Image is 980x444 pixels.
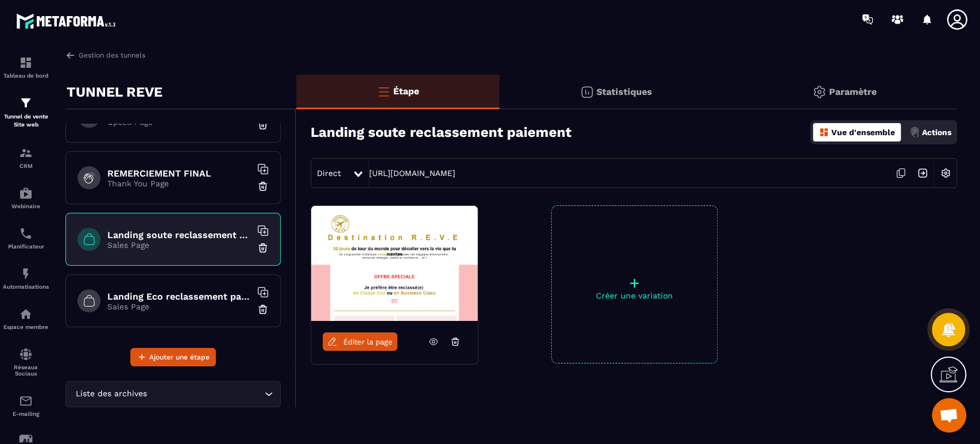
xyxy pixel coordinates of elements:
p: Automatisations [3,284,49,290]
a: [URL][DOMAIN_NAME] [369,169,455,178]
div: Search for option [65,381,281,407]
p: Planificateur [3,243,49,250]
span: Liste des archives [73,388,149,400]
p: Vue d'ensemble [831,128,895,137]
span: Direct [317,169,341,178]
img: scheduler [19,227,33,240]
img: automations [19,267,33,281]
img: dashboard-orange.40269519.svg [819,127,829,137]
p: TUNNEL REVE [67,81,162,104]
img: social-network [19,347,33,361]
a: formationformationCRM [3,137,49,178]
a: automationsautomationsAutomatisations [3,258,49,298]
a: automationsautomationsWebinaire [3,178,49,218]
p: CRM [3,163,49,169]
img: automations [19,186,33,200]
img: trash [257,119,269,131]
p: Upsell Page [107,117,251,127]
p: Sales Page [107,302,251,311]
img: automations [19,307,33,321]
p: Sales Page [107,240,251,250]
p: Réseaux Sociaux [3,364,49,377]
img: bars-o.4a397970.svg [377,85,390,98]
p: Tunnel de vente Site web [3,113,49,129]
img: formation [19,146,33,160]
a: Éditer la page [323,332,397,351]
button: Ajouter une étape [130,348,216,366]
h6: Landing soute reclassement paiement [107,229,251,240]
h6: Landing Eco reclassement paiement [107,291,251,302]
img: trash [257,242,269,254]
p: Statistiques [596,86,652,97]
img: email [19,394,33,408]
p: Espace membre [3,324,49,330]
img: arrow [65,50,76,60]
img: trash [257,181,269,192]
img: setting-w.858f3a88.svg [935,162,956,184]
a: social-networksocial-networkRéseaux Sociaux [3,339,49,385]
img: actions.d6e523a2.png [909,127,920,137]
img: formation [19,56,33,70]
img: setting-gr.5f69749f.svg [812,85,826,99]
a: formationformationTunnel de vente Site web [3,87,49,137]
img: arrow-next.bcc2205e.svg [912,162,933,184]
p: Webinaire [3,203,49,209]
input: Search for option [149,388,262,400]
a: formationformationTableau de bord [3,47,49,87]
p: Paramètre [829,86,877,97]
a: emailemailE-mailing [3,385,49,426]
img: stats.20deebd0.svg [580,85,594,99]
a: Gestion des tunnels [65,50,145,60]
img: formation [19,96,33,110]
div: Ouvrir le chat [932,398,966,432]
a: schedulerschedulerPlanificateur [3,218,49,258]
p: Tableau de bord [3,72,49,79]
p: + [552,275,717,291]
p: Créer une variation [552,291,717,300]
span: Éditer la page [343,338,393,346]
h6: REMERCIEMENT FINAL [107,168,251,179]
p: E-mailing [3,411,49,417]
span: Ajouter une étape [149,351,210,363]
p: Étape [393,86,419,97]
p: Thank You Page [107,179,251,188]
img: trash [257,304,269,315]
img: logo [16,10,119,32]
a: automationsautomationsEspace membre [3,298,49,339]
p: Actions [922,128,951,137]
h3: Landing soute reclassement paiement [311,124,571,140]
img: image [311,206,478,321]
